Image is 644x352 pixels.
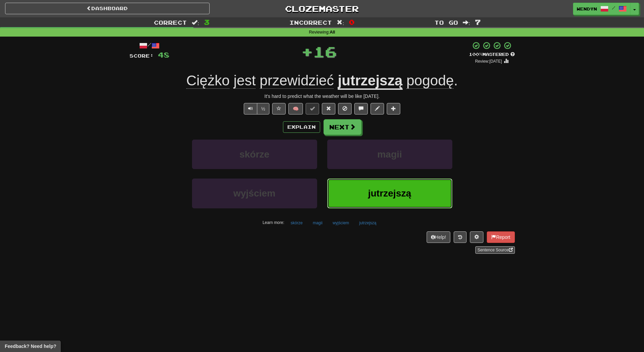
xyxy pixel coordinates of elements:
[301,41,313,62] span: +
[257,103,270,115] button: ½
[577,6,597,12] span: WendyN
[368,188,411,199] span: jutrzejszą
[406,73,454,89] span: pogodę
[5,343,56,350] span: Open feedback widget
[354,103,368,115] button: Discuss sentence (alt+u)
[288,103,303,115] button: 🧠
[129,93,515,100] div: It's hard to predict what the weather will be like [DATE].
[338,73,402,90] u: jutrzejszą
[154,19,187,26] span: Correct
[475,18,481,26] span: 7
[403,73,458,89] span: .
[239,149,269,160] span: skórze
[327,179,452,208] button: jutrzejszą
[387,103,400,115] button: Add to collection (alt+a)
[306,103,319,115] button: Set this sentence to 100% Mastered (alt+m)
[377,149,402,160] span: magii
[233,188,276,199] span: wyjściem
[322,103,335,115] button: Reset to 0% Mastered (alt+r)
[192,140,317,169] button: skórze
[204,18,210,26] span: 3
[475,246,515,254] a: Sentence Source
[434,19,458,26] span: To go
[327,140,452,169] button: magii
[469,51,482,57] span: 100 %
[371,103,384,115] button: Edit sentence (alt+d)
[234,73,256,89] span: jest
[487,231,515,243] button: Report
[324,119,361,135] button: Next
[192,179,317,208] button: wyjściem
[287,218,306,228] button: skórze
[329,218,353,228] button: wyjściem
[469,51,515,58] div: Mastered
[330,30,335,35] strong: All
[313,43,337,60] span: 16
[612,5,615,10] span: /
[242,103,270,115] div: Text-to-speech controls
[244,103,257,115] button: Play sentence audio (ctl+space)
[272,103,286,115] button: Favorite sentence (alt+f)
[186,73,230,89] span: Ciężko
[260,73,334,89] span: przewidzieć
[309,218,326,228] button: magii
[463,20,470,25] span: :
[220,3,424,15] a: Clozemaster
[349,18,355,26] span: 0
[283,121,320,133] button: Explain
[5,3,210,14] a: Dashboard
[337,20,344,25] span: :
[427,231,451,243] button: Help!
[338,103,352,115] button: Ignore sentence (alt+i)
[129,41,169,50] div: /
[454,231,467,243] button: Round history (alt+y)
[289,19,332,26] span: Incorrect
[192,20,199,25] span: :
[356,218,380,228] button: jutrzejszą
[158,50,169,59] span: 48
[475,59,502,64] small: Review: [DATE]
[129,53,154,59] span: Score:
[263,220,284,225] small: Learn more:
[573,3,630,15] a: WendyN /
